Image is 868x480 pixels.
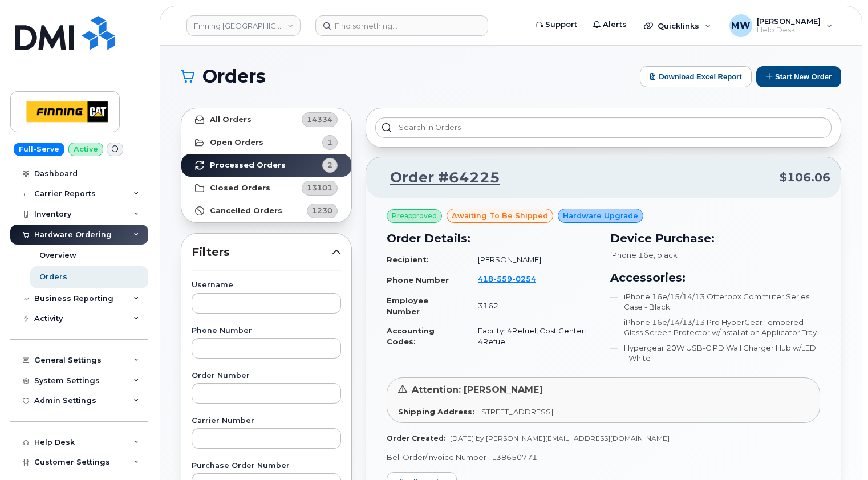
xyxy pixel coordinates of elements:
[181,154,351,177] a: Processed Orders2
[192,462,341,470] label: Purchase Order Number
[452,210,548,221] span: awaiting to be shipped
[387,296,428,316] strong: Employee Number
[468,291,597,321] td: 3162
[493,274,512,283] span: 559
[468,250,597,270] td: [PERSON_NAME]
[780,169,830,186] span: $106.06
[210,115,252,124] strong: All Orders
[387,434,445,442] strong: Order Created:
[202,68,266,85] span: Orders
[654,250,678,259] span: , black
[192,282,341,289] label: Username
[327,160,332,170] span: 2
[210,206,282,215] strong: Cancelled Orders
[412,384,543,395] span: Attention: [PERSON_NAME]
[610,250,654,259] span: iPhone 16e
[192,372,341,380] label: Order Number
[181,177,351,200] a: Closed Orders13101
[312,205,332,216] span: 1230
[479,407,553,416] span: [STREET_ADDRESS]
[181,108,351,131] a: All Orders14334
[181,131,351,154] a: Open Orders1
[640,66,752,87] button: Download Excel Report
[210,138,263,147] strong: Open Orders
[610,317,820,338] li: iPhone 16e/14/13/13 Pro HyperGear Tempered Glass Screen Protector w/Installation Applicator Tray
[610,269,820,286] h3: Accessories:
[192,244,332,261] span: Filters
[387,255,429,264] strong: Recipient:
[512,274,536,283] span: 0254
[387,452,820,463] p: Bell Order/Invoice Number TL38650771
[307,182,332,193] span: 13101
[563,210,638,221] span: Hardware Upgrade
[387,275,449,284] strong: Phone Number
[610,343,820,364] li: Hypergear 20W USB-C PD Wall Charger Hub w/LED - White
[210,184,270,193] strong: Closed Orders
[468,321,597,351] td: Facility: 4Refuel, Cost Center: 4Refuel
[387,326,435,346] strong: Accounting Codes:
[387,230,597,247] h3: Order Details:
[478,274,550,283] a: 4185590254
[307,114,332,125] span: 14334
[376,168,500,188] a: Order #64225
[392,211,437,221] span: Preapproved
[181,200,351,222] a: Cancelled Orders1230
[375,117,832,138] input: Search in orders
[610,230,820,247] h3: Device Purchase:
[756,66,841,87] button: Start New Order
[327,137,332,148] span: 1
[610,291,820,312] li: iPhone 16e/15/14/13 Otterbox Commuter Series Case - Black
[478,274,536,283] span: 418
[210,161,286,170] strong: Processed Orders
[192,417,341,425] label: Carrier Number
[398,407,474,416] strong: Shipping Address:
[192,327,341,335] label: Phone Number
[450,434,670,442] span: [DATE] by [PERSON_NAME][EMAIL_ADDRESS][DOMAIN_NAME]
